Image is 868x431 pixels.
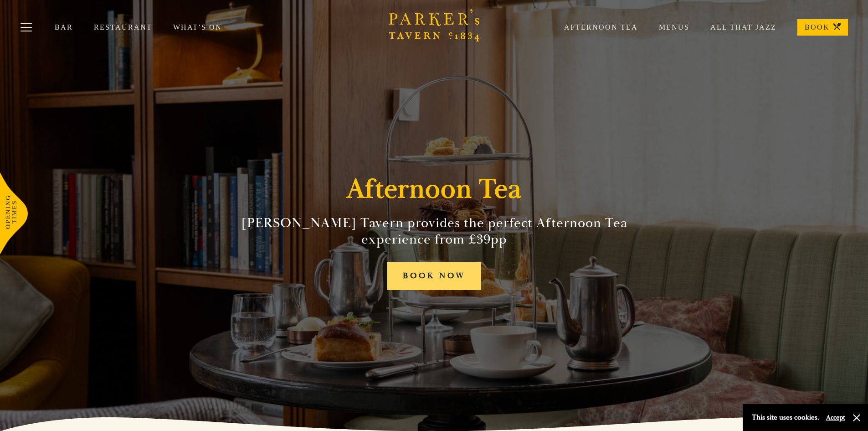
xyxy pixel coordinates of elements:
[852,413,861,422] button: Close and accept
[347,173,522,206] h1: Afternoon Tea
[752,411,819,424] p: This site uses cookies.
[226,215,642,248] h2: [PERSON_NAME] Tavern provides the perfect Afternoon Tea experience from £39pp
[387,262,481,290] a: BOOK NOW
[826,413,845,422] button: Accept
